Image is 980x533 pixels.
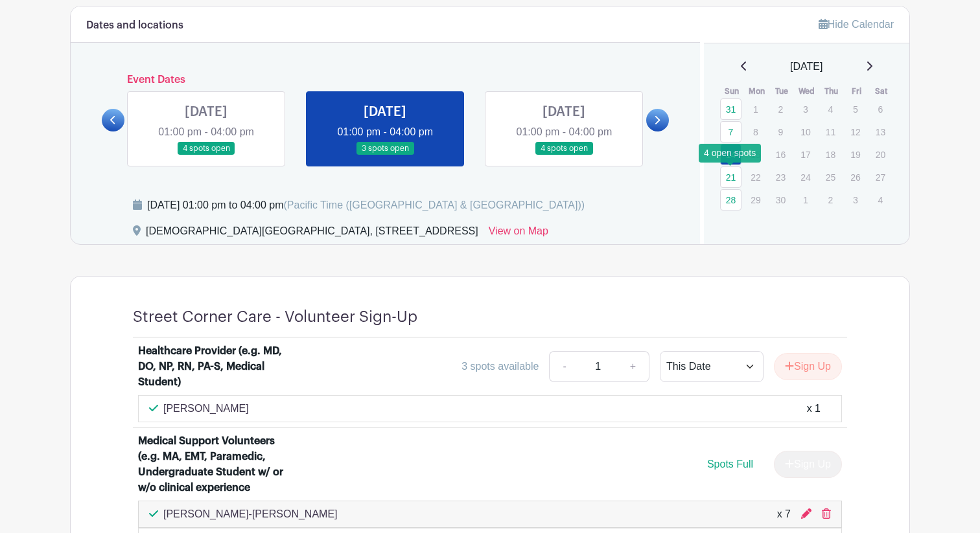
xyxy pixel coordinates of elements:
[720,189,741,210] a: 28
[770,190,791,210] p: 30
[86,19,183,32] h6: Dates and locations
[719,85,745,98] th: Sun
[870,144,891,164] p: 20
[720,121,741,142] a: 7
[870,99,891,119] p: 6
[845,122,866,142] p: 12
[795,167,816,187] p: 24
[820,122,841,142] p: 11
[845,144,866,164] p: 19
[461,359,539,374] div: 3 spots available
[138,343,299,390] div: Healthcare Provider (e.g. MD, DO, NP, RN, PA-S, Medical Student)
[870,190,891,210] p: 4
[699,144,761,163] div: 4 open spots
[147,198,585,213] div: [DATE] 01:00 pm to 04:00 pm
[283,199,585,210] span: (Pacific Time ([GEOGRAPHIC_DATA] & [GEOGRAPHIC_DATA]))
[744,85,769,98] th: Mon
[745,190,766,210] p: 29
[770,167,791,187] p: 23
[795,122,816,142] p: 10
[870,167,891,187] p: 27
[869,85,894,98] th: Sat
[820,99,841,119] p: 4
[819,19,894,30] a: Hide Calendar
[820,190,841,210] p: 2
[720,98,741,120] a: 31
[617,351,649,382] a: +
[770,144,791,164] p: 16
[163,506,338,522] p: [PERSON_NAME]-[PERSON_NAME]
[745,167,766,187] p: 22
[745,122,766,142] p: 8
[790,59,822,74] span: [DATE]
[707,459,753,470] span: Spots Full
[845,190,866,210] p: 3
[133,308,417,326] h4: Street Corner Care - Volunteer Sign-Up
[774,353,842,380] button: Sign Up
[820,144,841,164] p: 18
[820,167,841,187] p: 25
[745,99,766,119] p: 1
[845,99,866,119] p: 5
[720,166,741,188] a: 21
[138,433,299,495] div: Medical Support Volunteers (e.g. MA, EMT, Paramedic, Undergraduate Student w/ or w/o clinical exp...
[124,74,646,86] h6: Event Dates
[777,506,791,522] div: x 7
[795,144,816,164] p: 17
[819,85,845,98] th: Thu
[146,223,478,244] div: [DEMOGRAPHIC_DATA][GEOGRAPHIC_DATA], [STREET_ADDRESS]
[844,85,869,98] th: Fri
[795,99,816,119] p: 3
[770,122,791,142] p: 9
[870,122,891,142] p: 13
[845,167,866,187] p: 26
[795,190,816,210] p: 1
[489,223,548,244] a: View on Map
[770,99,791,119] p: 2
[807,401,821,416] div: x 1
[794,85,819,98] th: Wed
[163,401,249,416] p: [PERSON_NAME]
[549,351,579,382] a: -
[769,85,795,98] th: Tue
